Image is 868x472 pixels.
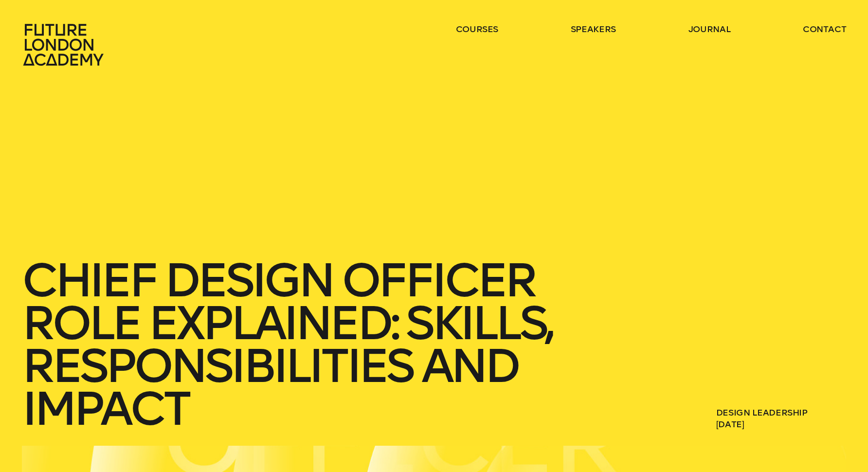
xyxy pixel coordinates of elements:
a: journal [688,23,731,35]
span: [DATE] [716,418,847,430]
a: contact [803,23,847,35]
a: courses [456,23,499,35]
a: speakers [571,23,616,35]
a: Design Leadership [716,407,808,418]
h1: Chief Design Officer Role Explained: Skills, Responsibilities and Impact [22,259,630,430]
